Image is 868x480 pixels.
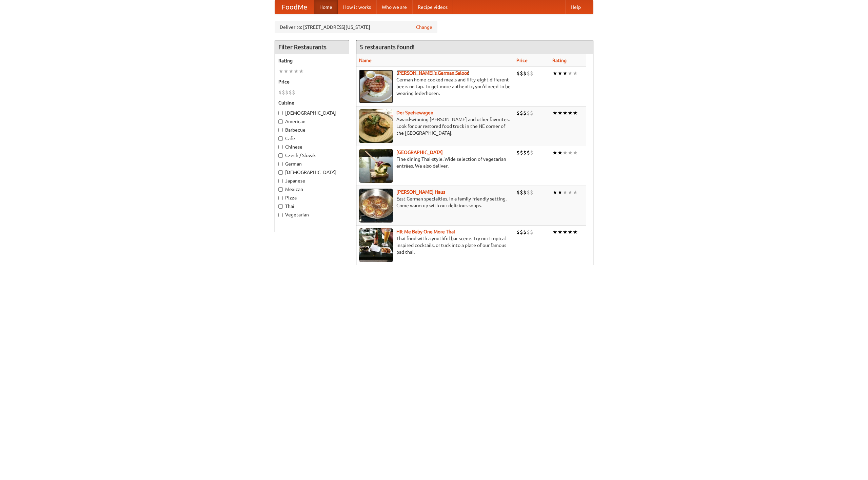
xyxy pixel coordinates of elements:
a: Home [314,0,338,14]
li: $ [527,189,530,196]
input: Japanese [278,179,283,183]
img: kohlhaus.jpg [359,189,393,223]
li: ★ [568,149,573,156]
p: German home-cooked meals and fifty-eight different beers on tap. To get more authentic, you'd nee... [359,76,511,97]
li: $ [520,189,523,196]
p: Fine dining Thai-style. Wide selection of vegetarian entrées. We also deliver. [359,156,511,169]
li: ★ [568,228,573,236]
li: ★ [568,70,573,77]
label: American [278,118,346,125]
input: [DEMOGRAPHIC_DATA] [278,111,283,115]
li: ★ [557,189,563,196]
label: [DEMOGRAPHIC_DATA] [278,169,346,176]
a: Name [359,58,372,63]
label: Japanese [278,177,346,184]
label: [DEMOGRAPHIC_DATA] [278,110,346,116]
li: $ [530,189,533,196]
a: Help [565,0,586,14]
input: Chinese [278,145,283,149]
li: $ [527,109,530,117]
a: Hit Me Baby One More Thai [396,229,455,234]
li: ★ [299,68,304,75]
label: German [278,160,346,167]
input: Thai [278,204,283,209]
ng-pluralize: 5 restaurants found! [360,44,415,50]
a: Price [516,58,528,63]
li: $ [520,149,523,156]
p: Award-winning [PERSON_NAME] and other favorites. Look for our restored food truck in the NE corne... [359,116,511,136]
a: Who we are [376,0,412,14]
li: $ [523,70,527,77]
li: $ [278,89,282,96]
li: ★ [568,109,573,117]
li: ★ [552,228,557,236]
div: Deliver to: [STREET_ADDRESS][US_STATE] [275,21,437,33]
input: German [278,162,283,166]
h4: Filter Restaurants [275,40,349,54]
li: ★ [573,109,578,117]
li: ★ [552,149,557,156]
a: [GEOGRAPHIC_DATA] [396,150,443,155]
li: ★ [557,228,563,236]
li: ★ [289,68,294,75]
li: $ [527,70,530,77]
li: ★ [552,109,557,117]
a: FoodMe [275,0,314,14]
li: $ [527,228,530,236]
p: East German specialties, in a family-friendly setting. Come warm up with our delicious soups. [359,195,511,209]
li: ★ [278,68,283,75]
input: Pizza [278,196,283,200]
label: Barbecue [278,127,346,133]
a: [PERSON_NAME] Haus [396,189,445,195]
li: $ [516,149,520,156]
li: ★ [563,228,568,236]
h5: Price [278,78,346,85]
li: $ [289,89,292,96]
li: $ [282,89,285,96]
li: $ [530,109,533,117]
li: ★ [557,109,563,117]
a: Rating [552,58,567,63]
li: $ [530,70,533,77]
li: $ [523,228,527,236]
li: $ [516,228,520,236]
li: $ [520,228,523,236]
li: $ [523,149,527,156]
li: ★ [573,189,578,196]
label: Czech / Slovak [278,152,346,159]
label: Thai [278,203,346,210]
li: $ [516,109,520,117]
li: ★ [563,70,568,77]
p: Thai food with a youthful bar scene. Try our tropical inspired cocktails, or tuck into a plate of... [359,235,511,255]
li: $ [516,189,520,196]
li: ★ [568,189,573,196]
label: Pizza [278,194,346,201]
a: Recipe videos [412,0,453,14]
li: $ [520,70,523,77]
li: ★ [557,70,563,77]
li: $ [530,228,533,236]
input: [DEMOGRAPHIC_DATA] [278,170,283,175]
input: Cafe [278,136,283,141]
label: Chinese [278,143,346,150]
a: [PERSON_NAME]'s German Saloon [396,70,470,76]
img: speisewagen.jpg [359,109,393,143]
li: ★ [563,149,568,156]
a: Change [416,24,432,31]
li: ★ [573,228,578,236]
li: $ [523,109,527,117]
li: $ [523,189,527,196]
img: esthers.jpg [359,70,393,103]
img: babythai.jpg [359,228,393,262]
label: Cafe [278,135,346,142]
a: How it works [338,0,376,14]
input: Czech / Slovak [278,153,283,158]
a: Der Speisewagen [396,110,433,115]
li: ★ [557,149,563,156]
li: ★ [552,70,557,77]
li: $ [530,149,533,156]
label: Vegetarian [278,211,346,218]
